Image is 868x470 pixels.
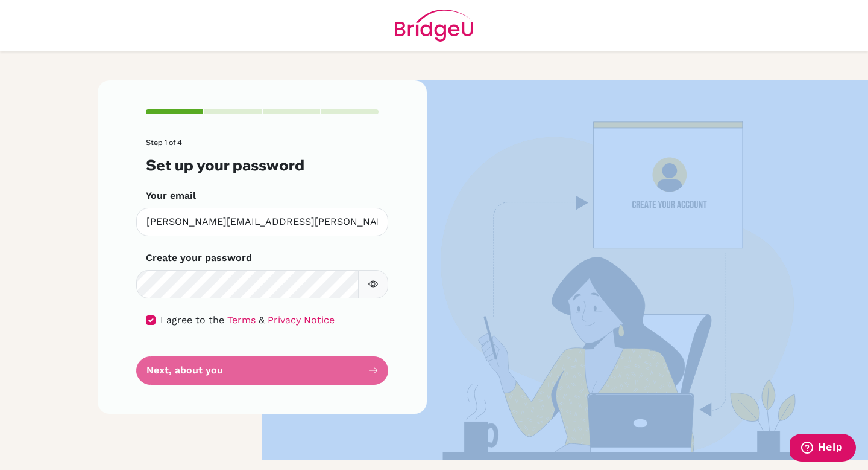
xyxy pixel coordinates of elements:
[259,314,265,326] span: &
[146,156,379,174] h3: Set up your password
[268,314,335,326] a: Privacy Notice
[136,208,388,236] input: Insert your email*
[146,251,252,265] label: Create your password
[160,314,224,326] span: I agree to the
[146,138,182,147] span: Step 1 of 4
[790,434,856,464] iframe: Opens a widget where you can find more information
[227,314,256,326] a: Terms
[146,188,196,203] label: Your email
